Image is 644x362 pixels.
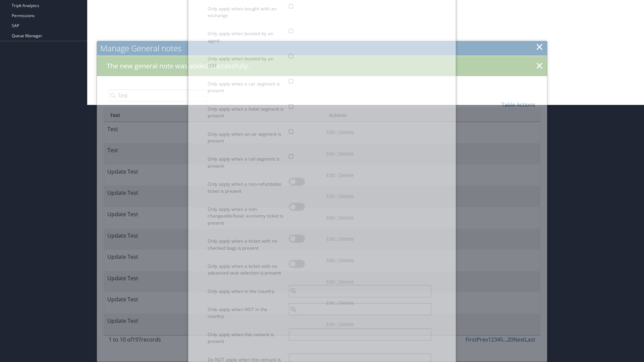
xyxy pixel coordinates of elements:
[208,2,284,22] label: Only apply when bought with an exchange
[525,336,535,343] a: Last
[107,210,320,219] p: Update Test
[107,125,320,134] p: Test
[208,128,284,147] label: Only apply when an air segment is present
[104,109,323,122] th: Text
[97,56,547,76] div: The new general note was added successfully.
[501,101,535,108] a: Table Actions
[107,146,320,155] p: Test
[107,189,320,197] p: Update Test
[208,235,284,254] label: Only apply when a ticket with no checked bags is present
[107,295,320,304] p: Update Test
[208,27,284,47] label: Only apply when booked by an agent
[208,328,284,348] label: Only apply when this remark is present
[500,336,503,343] a: 5
[536,40,543,53] a: ×
[109,336,208,347] div: 1 to 10 of records
[513,336,525,343] a: Next
[503,336,507,343] span: …
[208,303,284,323] label: Only apply when NOT in the country
[507,336,513,343] a: 20
[208,285,284,298] label: Only apply when in the country
[97,41,547,56] h2: Manage General notes
[107,274,320,283] p: Update Test
[466,336,477,343] a: First
[208,77,284,97] label: Only apply when a car segment is present
[208,103,284,122] label: Only apply when a hotel segment is present
[494,336,497,343] a: 3
[107,168,320,176] p: Update Test
[3,4,140,9] p: Test
[132,336,141,343] span: 197
[208,203,284,229] label: Only apply when a non-changeable/basic economy ticket is present
[208,178,284,197] label: Only apply when a non-refundable ticket is present
[477,336,488,343] a: Prev
[208,52,284,72] label: Only apply when booked by an OBE
[488,336,491,343] a: 1
[208,260,284,280] label: Only apply when a ticket with no advanced seat selection is present
[491,336,494,343] a: 2
[497,336,500,343] a: 4
[107,253,320,261] p: Update Test
[107,232,320,240] p: Update Test
[107,317,320,325] p: Update Test
[109,89,208,102] input: Search
[534,59,545,73] a: ×
[208,153,284,172] label: Only apply when a rail segment is present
